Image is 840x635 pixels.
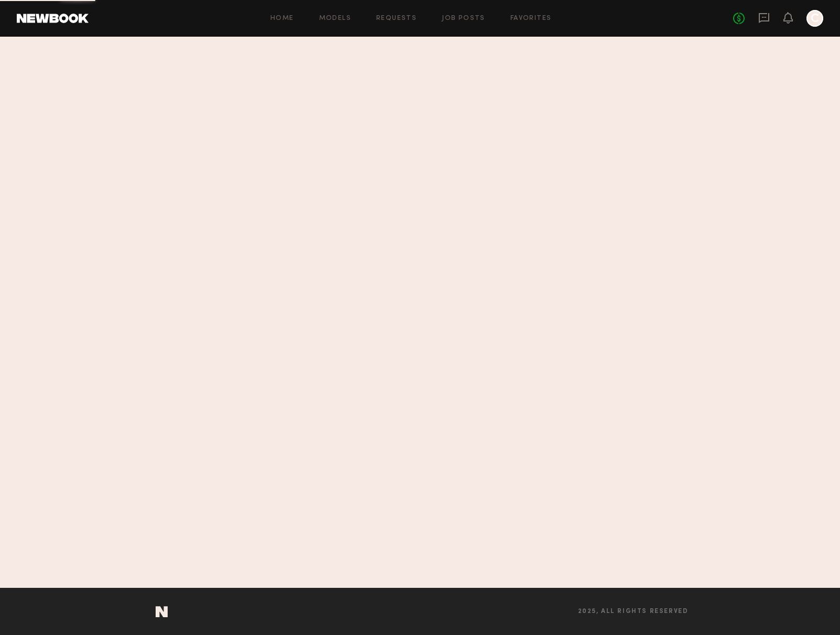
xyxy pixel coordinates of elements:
[376,15,417,22] a: Requests
[270,15,294,22] a: Home
[319,15,351,22] a: Models
[510,15,552,22] a: Favorites
[806,10,823,27] a: C
[442,15,485,22] a: Job Posts
[578,608,689,615] span: 2025, all rights reserved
